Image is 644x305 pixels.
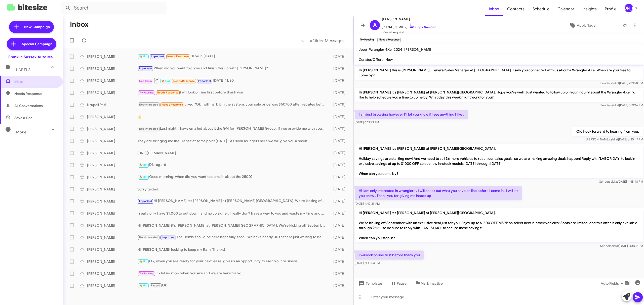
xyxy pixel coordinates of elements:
[137,259,328,264] div: Ok, when you are ready for your next lease, give us an opportunity to earn your business.
[70,20,89,28] h1: Inbox
[301,37,304,44] span: «
[7,38,56,50] a: Special Campaign
[167,55,189,58] span: Needs Response
[328,223,349,228] div: [DATE]
[328,259,349,264] div: [DATE]
[139,260,148,263] span: 🔥 Hot
[328,235,349,240] div: [DATE]
[139,163,148,167] span: 🔥 Hot
[404,47,432,52] span: [PERSON_NAME]
[87,54,137,59] div: [PERSON_NAME]
[382,22,436,30] span: [PHONE_NUMBER]
[609,180,618,183] span: said at
[328,175,349,180] div: [DATE]
[198,79,211,83] span: Important
[137,66,328,71] div: When did you want to come and finish this up with [PERSON_NAME]?
[16,130,26,134] span: More
[610,81,619,85] span: said at
[359,38,375,42] small: Try Pausing
[139,284,148,287] span: 🔥 Hot
[355,202,380,206] span: [DATE] 4:49:35 PM
[137,114,328,119] div: 👍
[397,279,407,288] span: Pause
[87,283,137,288] div: [PERSON_NAME]
[578,2,601,16] span: Insights
[87,102,137,107] div: Nrupali Patil
[87,271,137,276] div: [PERSON_NAME]
[601,2,620,16] a: Profile
[87,223,137,228] div: [PERSON_NAME]
[385,57,393,62] span: New
[137,223,328,228] div: Hi [PERSON_NAME] it's [PERSON_NAME] at [PERSON_NAME][GEOGRAPHIC_DATA]. We're kicking off Septembe...
[16,68,31,72] span: Labels
[328,163,349,168] div: [DATE]
[87,235,137,240] div: [PERSON_NAME]
[298,35,307,46] button: Previous
[139,272,154,275] span: Try Pausing
[298,35,347,46] nav: Page navigation example
[137,283,328,288] div: Ok
[137,54,328,59] div: I'll be in [DATE]
[8,55,55,60] div: Franklin Sussex Auto Mall
[87,163,137,168] div: [PERSON_NAME]
[137,162,328,168] div: Disregard
[328,199,349,204] div: [DATE]
[139,91,154,94] span: Try Pausing
[139,79,152,83] span: Call Them
[137,271,328,276] div: Ok let us know when you are and we are here for you.
[421,279,443,288] span: Mark Inactive
[137,90,328,95] div: I will look on line first before thank you
[355,208,643,242] p: Hi [PERSON_NAME] it's [PERSON_NAME] at [PERSON_NAME][GEOGRAPHIC_DATA]. We're kicking off Septembe...
[87,175,137,180] div: [PERSON_NAME]
[553,2,578,16] a: Calendar
[87,126,137,131] div: [PERSON_NAME]
[87,78,137,83] div: [PERSON_NAME]
[387,279,411,288] button: Pause
[310,37,312,44] span: »
[600,244,643,248] span: Sender [DATE] 7:01:32 PM
[162,79,170,83] span: 🔥 Hot
[137,234,328,240] div: The Hemis should be here hopefully soon. We have nearly 30 that are just waiting to be shipped. T...
[572,127,643,136] p: Ok, I look forward to hearing from you.
[312,38,344,43] span: Older Messages
[137,211,328,216] div: I really only have $1,000 to put down, and no co signer. I really don't have a way to you and was...
[600,81,643,85] span: Sender [DATE] 7:21:28 PM
[377,38,400,42] small: Needs Response
[328,114,349,119] div: [DATE]
[529,2,553,16] span: Schedule
[355,144,643,178] p: Hi [PERSON_NAME] it's [PERSON_NAME] at [PERSON_NAME][GEOGRAPHIC_DATA]. Holiday savings are starti...
[599,180,643,183] span: Sender [DATE] 4:45:48 PM
[87,90,137,95] div: [PERSON_NAME]
[355,186,522,200] p: Hi l am only interested in wranglers . I will check out what you have on line before I come in . ...
[137,102,328,108] div: Liked “Ok I will mark it in the system, your sale price was $50700 after rebates before taxes and...
[9,21,54,33] a: New Campaign
[609,137,618,141] span: said at
[355,250,424,260] p: I will look on line first before thank you
[137,150,328,156] div: [URL][DOMAIN_NAME]
[355,110,468,119] p: I am just browsing however I'll let you know if I see anything I like .
[485,2,503,16] span: Inbox
[328,54,349,59] div: [DATE]
[328,211,349,216] div: [DATE]
[328,138,349,143] div: [DATE]
[601,279,625,288] span: Auto Fields
[87,211,137,216] div: [PERSON_NAME]
[328,283,349,288] div: [DATE]
[600,103,643,107] span: Sender [DATE] 6:21:16 PM
[24,24,50,29] span: New Campaign
[328,271,349,276] div: [DATE]
[139,127,158,130] span: Not-Interested
[328,187,349,192] div: [DATE]
[87,247,137,252] div: [PERSON_NAME]
[162,103,183,106] span: Needs Response
[14,91,57,96] span: Needs Response
[328,102,349,107] div: [DATE]
[373,21,377,29] span: A
[87,66,137,71] div: [PERSON_NAME]
[597,279,629,288] button: Auto Fields
[409,25,436,29] a: Copy Number
[137,187,328,192] div: Sorry texted.
[14,103,43,108] span: All Conversations
[87,259,137,264] div: [PERSON_NAME]
[354,279,387,288] button: Templates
